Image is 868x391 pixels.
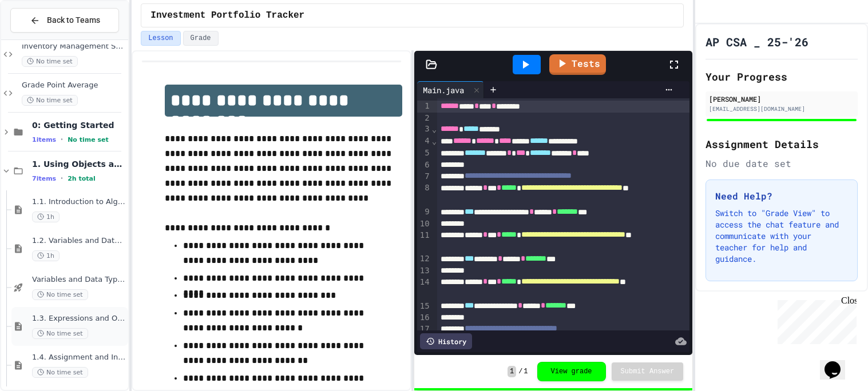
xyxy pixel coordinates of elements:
[706,34,808,50] h1: AP CSA _ 25-'26
[22,81,126,90] span: Grade Point Average
[508,366,516,377] span: 1
[150,9,304,22] span: Investment Portfolio Tracker
[417,182,431,206] div: 8
[417,301,431,313] div: 15
[773,296,857,344] iframe: chat widget
[32,120,126,130] span: 0: Getting Started
[417,84,470,96] div: Main.java
[32,328,88,339] span: No time set
[621,367,675,376] span: Submit Answer
[32,136,56,143] span: 1 items
[68,175,96,182] span: 2h total
[706,69,858,85] h2: Your Progress
[524,367,528,376] span: 1
[417,81,484,98] div: Main.java
[706,136,858,152] h2: Assignment Details
[420,333,472,349] div: History
[417,312,431,324] div: 16
[32,250,60,261] span: 1h
[431,125,437,134] span: Fold line
[5,5,79,73] div: Chat with us now!Close
[417,253,431,265] div: 12
[22,42,126,51] span: Inventory Management System
[417,101,431,113] div: 1
[141,31,180,46] button: Lesson
[417,123,431,135] div: 3
[417,265,431,277] div: 13
[32,367,88,378] span: No time set
[417,113,431,124] div: 2
[820,345,857,380] iframe: chat widget
[549,54,606,75] a: Tests
[417,218,431,230] div: 10
[417,230,431,254] div: 11
[715,208,848,265] p: Switch to "Grade View" to access the chat feature and communicate with your teacher for help and ...
[10,8,119,33] button: Back to Teams
[22,56,78,67] span: No time set
[417,159,431,171] div: 6
[32,289,88,300] span: No time set
[32,175,56,182] span: 7 items
[537,362,606,381] button: View grade
[612,362,684,381] button: Submit Answer
[61,174,63,183] span: •
[32,159,126,169] span: 1. Using Objects and Methods
[32,353,126,362] span: 1.4. Assignment and Input
[32,236,126,246] span: 1.2. Variables and Data Types
[709,94,854,104] div: [PERSON_NAME]
[706,157,858,170] div: No due date set
[417,171,431,183] div: 7
[417,147,431,159] div: 5
[715,189,848,203] h3: Need Help?
[183,31,219,46] button: Grade
[68,136,109,143] span: No time set
[47,14,100,26] span: Back to Teams
[518,367,522,376] span: /
[431,137,437,146] span: Fold line
[417,324,431,336] div: 17
[22,95,78,106] span: No time set
[32,212,60,222] span: 1h
[417,206,431,218] div: 9
[32,197,126,207] span: 1.1. Introduction to Algorithms, Programming, and Compilers
[417,277,431,301] div: 14
[709,105,854,113] div: [EMAIL_ADDRESS][DOMAIN_NAME]
[32,314,126,324] span: 1.3. Expressions and Output [New]
[61,135,63,144] span: •
[32,275,126,285] span: Variables and Data Types - Quiz
[417,135,431,147] div: 4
